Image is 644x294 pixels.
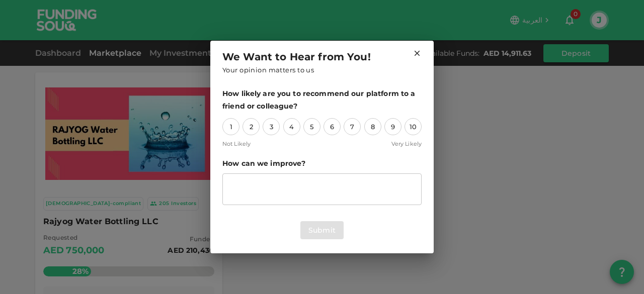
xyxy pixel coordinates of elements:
[222,118,239,135] div: 1
[222,173,422,205] div: suggestion
[344,118,361,135] div: 7
[283,118,300,135] div: 4
[364,118,381,135] div: 8
[222,157,422,170] span: How can we improve?
[405,118,422,135] div: 10
[222,49,371,65] span: We Want to Hear from You!
[303,118,320,135] div: 5
[391,139,422,149] span: Very Likely
[324,118,341,135] div: 6
[222,139,251,149] span: Not Likely
[222,65,314,76] span: Your opinion matters to us
[222,87,422,112] span: How likely are you to recommend our platform to a friend or colleague?
[229,178,415,201] textarea: suggestion
[263,118,280,135] div: 3
[384,118,401,135] div: 9
[243,118,260,135] div: 2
